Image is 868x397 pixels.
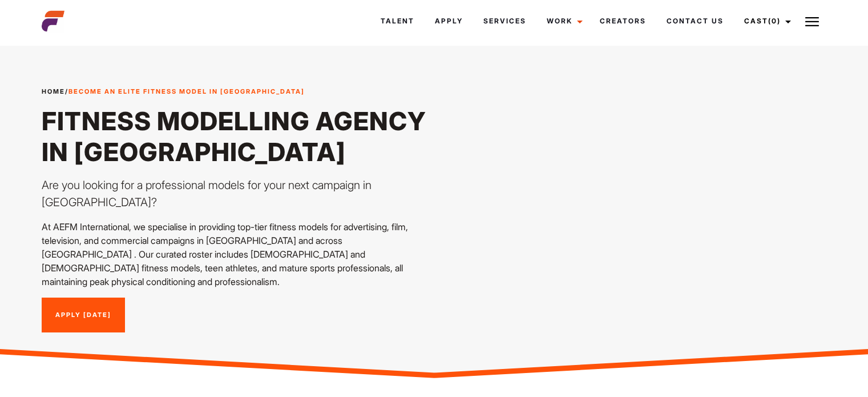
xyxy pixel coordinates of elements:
a: Home [42,87,65,95]
span: / [42,87,305,97]
a: Apply [DATE] [42,298,125,333]
a: Creators [590,6,656,37]
a: Talent [370,6,425,37]
a: Services [473,6,536,37]
strong: Become an Elite Fitness Model in [GEOGRAPHIC_DATA] [68,87,305,95]
a: Cast(0) [734,6,798,37]
img: Burger icon [805,15,819,29]
a: Apply [425,6,473,37]
a: Work [536,6,590,37]
span: (0) [768,17,781,25]
p: Are you looking for a professional models for your next campaign in [GEOGRAPHIC_DATA]? [42,177,427,211]
p: At AEFM International, we specialise in providing top-tier fitness models for advertising, film, ... [42,220,427,288]
h1: Fitness Modelling Agency in [GEOGRAPHIC_DATA] [42,106,427,167]
img: cropped-aefm-brand-fav-22-square.png [42,10,64,33]
a: Contact Us [656,6,734,37]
